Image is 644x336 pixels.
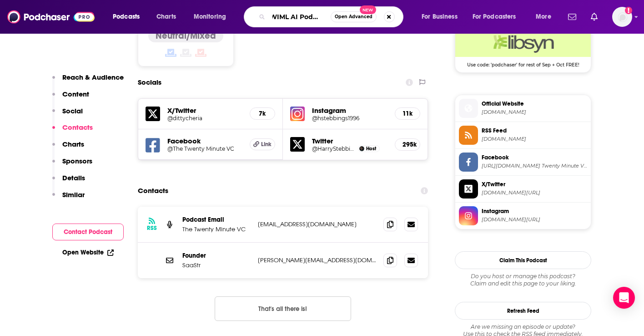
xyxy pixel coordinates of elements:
[187,10,238,24] button: open menu
[194,10,226,23] span: Monitoring
[62,123,93,132] p: Contacts
[536,10,551,23] span: More
[587,9,601,25] a: Show notifications dropdown
[366,146,376,152] span: Host
[52,173,85,190] button: Details
[151,10,181,24] a: Charts
[529,10,563,24] button: open menu
[106,10,151,24] button: open menu
[312,145,356,152] a: @HarryStebbings
[335,15,372,19] span: Open Advanced
[482,127,587,135] span: RSS Feed
[360,5,376,14] span: New
[52,123,93,140] button: Contacts
[459,153,587,172] a: Facebook[URL][DOMAIN_NAME] Twenty Minute VC
[455,273,591,280] span: Do you host or manage this podcast?
[167,145,242,152] a: @The Twenty Minute VC
[62,157,92,165] p: Sponsors
[312,106,387,115] h5: Instagram
[312,137,387,145] h5: Twitter
[459,179,587,199] a: X/Twitter[DOMAIN_NAME][URL]
[455,30,591,57] img: Libsyn Deal: Use code: 'podchaser' for rest of Sep + Oct FREE!
[415,10,469,24] button: open menu
[52,157,92,173] button: Sponsors
[167,115,242,122] a: @dittycheria
[156,10,176,23] span: Charts
[167,137,242,145] h5: Facebook
[138,74,161,91] h2: Socials
[52,73,124,90] button: Reach & Audience
[402,141,413,148] h5: 295k
[459,99,587,118] a: Official Website[DOMAIN_NAME]
[62,90,89,98] p: Content
[250,138,275,150] a: Link
[482,216,587,223] span: instagram.com/hstebbings1996
[113,10,140,23] span: Podcasts
[459,126,587,145] a: RSS Feed[DOMAIN_NAME]
[182,261,251,269] p: SaaStr
[269,10,331,24] input: Search podcasts, credits, & more...
[138,182,168,199] h2: Contacts
[467,10,529,24] button: open menu
[182,216,251,224] p: Podcast Email
[482,109,587,116] span: thetwentyminutevc.com
[613,287,635,309] div: Open Intercom Messenger
[422,10,458,23] span: For Business
[482,136,587,143] span: thetwentyminutevc.libsyn.com
[482,207,587,215] span: Instagram
[156,30,216,41] h4: Neutral/Mixed
[258,256,376,264] p: [PERSON_NAME][EMAIL_ADDRESS][DOMAIN_NAME]
[482,189,587,196] span: twitter.com/dittycheria
[359,146,364,151] img: Harry Stebbings
[564,9,580,25] a: Show notifications dropdown
[182,225,251,233] p: The Twenty Minute VC
[7,8,95,25] img: Podchaser - Follow, Share and Rate Podcasts
[62,249,114,256] a: Open Website
[252,6,412,27] div: Search podcasts, credits, & more...
[612,7,632,27] span: Logged in as cmand-s
[261,141,272,148] span: Link
[482,163,587,169] span: https://www.facebook.com/The Twenty Minute VC
[62,107,83,115] p: Social
[62,73,124,81] p: Reach & Audience
[455,30,591,67] a: Libsyn Deal: Use code: 'podchaser' for rest of Sep + Oct FREE!
[215,296,351,321] button: Nothing here.
[52,107,83,123] button: Social
[455,251,591,269] button: Claim This Podcast
[625,7,632,14] svg: Add a profile image
[290,107,305,121] img: iconImage
[62,140,84,148] p: Charts
[402,110,413,117] h5: 11k
[312,115,387,122] a: @hstebbings1996
[482,100,587,108] span: Official Website
[62,190,85,199] p: Similar
[482,153,587,162] span: Facebook
[482,180,587,188] span: X/Twitter
[257,110,267,117] h5: 7k
[473,10,516,23] span: For Podcasters
[52,190,85,207] button: Similar
[455,57,591,68] span: Use code: 'podchaser' for rest of Sep + Oct FREE!
[167,106,242,115] h5: X/Twitter
[52,90,89,107] button: Content
[331,11,377,22] button: Open AdvancedNew
[258,220,376,228] p: [EMAIL_ADDRESS][DOMAIN_NAME]
[455,302,591,320] button: Refresh Feed
[52,224,124,240] button: Contact Podcast
[62,173,85,182] p: Details
[455,273,591,287] div: Claim and edit this page to your liking.
[459,206,587,225] a: Instagram[DOMAIN_NAME][URL]
[52,140,84,157] button: Charts
[612,7,632,27] button: Show profile menu
[182,252,251,260] p: Founder
[147,224,157,232] h3: RSS
[612,7,632,27] img: User Profile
